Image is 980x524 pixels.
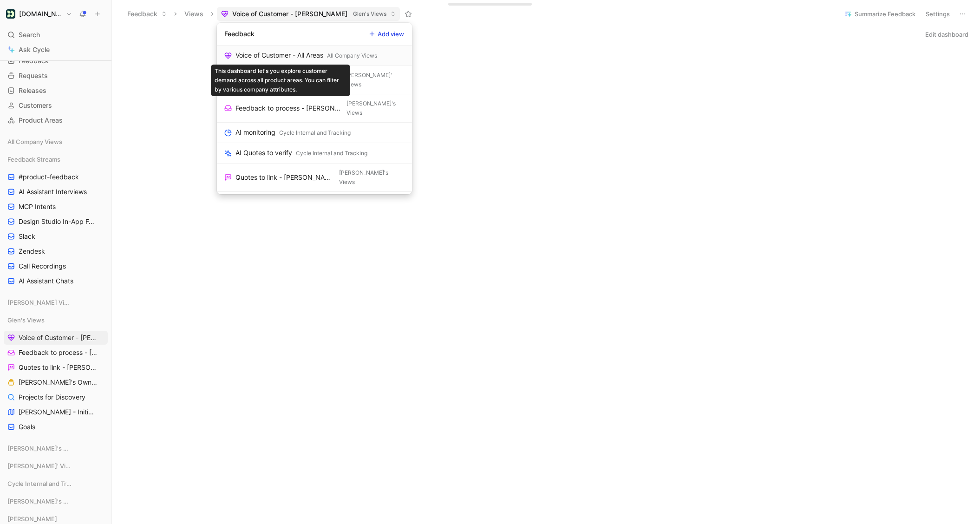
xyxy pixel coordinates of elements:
[217,123,412,143] a: AI monitoringCycle Internal and Tracking
[217,164,412,192] a: Quotes to link - [PERSON_NAME][PERSON_NAME]'s Views
[217,46,412,66] a: Voice of Customer - All AreasAll Company Views
[346,99,405,118] div: [PERSON_NAME]'s Views
[217,94,412,123] a: Feedback to process - [PERSON_NAME][PERSON_NAME]'s Views
[327,51,377,60] div: All Company Views
[339,168,405,187] div: [PERSON_NAME]'s Views
[346,71,405,89] div: [PERSON_NAME]' Views
[235,74,342,85] div: Voice of Customer - [PERSON_NAME]
[235,172,335,183] div: Quotes to link - [PERSON_NAME]
[296,149,367,158] div: Cycle Internal and Tracking
[235,103,343,114] div: Feedback to process - [PERSON_NAME]
[235,147,292,158] div: AI Quotes to verify
[235,127,275,138] div: AI monitoring
[365,27,408,40] button: Add view
[217,143,412,164] a: AI Quotes to verifyCycle Internal and Tracking
[224,28,255,39] div: Feedback
[279,128,351,138] div: Cycle Internal and Tracking
[217,66,412,94] a: Voice of Customer - [PERSON_NAME][PERSON_NAME]' Views
[235,50,323,61] div: Voice of Customer - All Areas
